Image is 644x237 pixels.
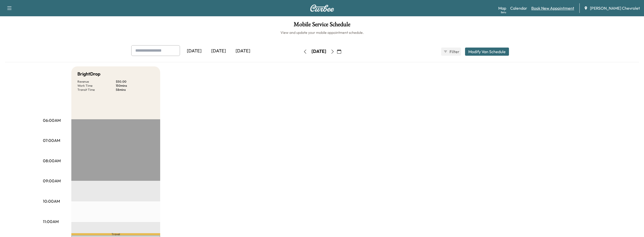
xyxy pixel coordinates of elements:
div: [DATE] [182,45,206,57]
div: [DATE] [311,48,326,55]
img: Curbee Logo [310,5,334,12]
p: Revenue [77,80,116,84]
p: $ 50.00 [116,80,154,84]
p: 07:00AM [43,137,60,143]
h6: View and update your mobile appointment schedule. [5,30,639,35]
span: [PERSON_NAME] Chevrolet [590,5,640,11]
p: 06:00AM [43,117,61,123]
a: Calendar [510,5,527,11]
p: 58 mins [116,88,154,92]
div: Beta [501,10,506,14]
p: 09:00AM [43,178,61,184]
span: Filter [450,49,459,55]
button: Modify Van Schedule [465,48,509,56]
a: MapBeta [498,5,506,11]
p: Transit Time [77,88,116,92]
p: 08:00AM [43,158,61,164]
a: Book New Appointment [531,5,574,11]
button: Filter [441,48,461,56]
p: 11:00AM [43,218,59,225]
p: Work Time [77,84,116,88]
h1: Mobile Service Schedule [5,21,639,30]
h5: BrightDrop [77,70,101,78]
div: [DATE] [206,45,231,57]
div: [DATE] [231,45,255,57]
p: 10:00AM [43,198,60,204]
p: 150 mins [116,84,154,88]
p: Travel [71,233,160,235]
